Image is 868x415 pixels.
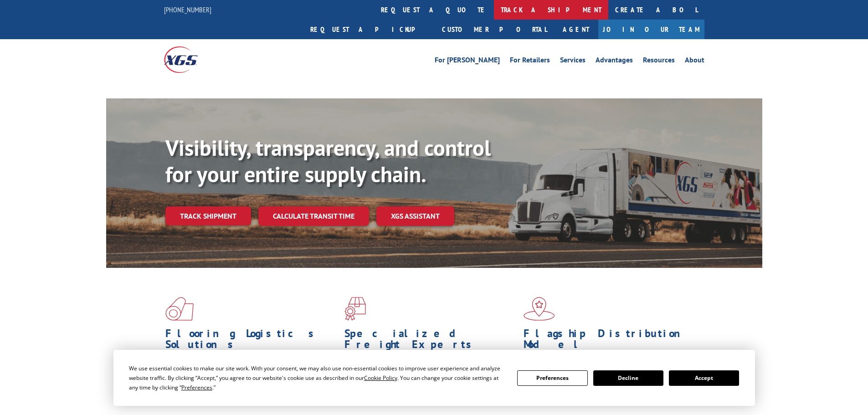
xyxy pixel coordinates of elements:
[524,297,555,321] img: xgs-icon-flagship-distribution-model-red
[165,297,194,321] img: xgs-icon-total-supply-chain-intelligence-red
[669,370,739,386] button: Accept
[344,328,517,354] h1: Specialized Freight Experts
[258,206,369,226] a: Calculate transit time
[524,328,696,354] h1: Flagship Distribution Model
[435,56,500,67] a: For [PERSON_NAME]
[685,56,704,67] a: About
[181,384,212,391] span: Preferences
[129,364,506,392] div: We use essential cookies to make our site work. With your consent, we may also use non-essential ...
[517,370,587,386] button: Preferences
[113,350,755,406] div: Cookie Consent Prompt
[593,370,663,386] button: Decline
[554,20,598,39] a: Agent
[376,206,454,226] a: XGS ASSISTANT
[596,56,633,67] a: Advantages
[364,374,397,382] span: Cookie Policy
[510,56,550,67] a: For Retailers
[165,133,491,188] b: Visibility, transparency, and control for your entire supply chain.
[303,20,435,39] a: Request a pickup
[598,20,704,39] a: Join Our Team
[164,5,211,14] a: [PHONE_NUMBER]
[165,328,338,354] h1: Flooring Logistics Solutions
[435,20,554,39] a: Customer Portal
[643,56,675,67] a: Resources
[344,297,366,321] img: xgs-icon-focused-on-flooring-red
[560,56,586,67] a: Services
[165,206,251,225] a: Track shipment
